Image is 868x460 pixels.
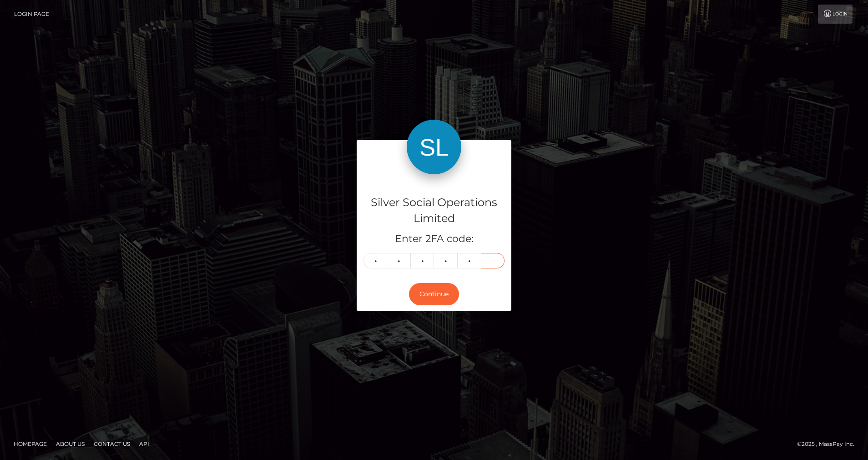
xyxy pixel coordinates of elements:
div: © 2025 , MassPay Inc. [797,439,861,449]
a: Login Page [14,5,49,24]
h5: Enter 2FA code: [363,232,505,246]
a: Homepage [10,437,50,451]
a: API [136,437,153,451]
h4: Silver Social Operations Limited [363,195,505,227]
img: Silver Social Operations Limited [407,120,461,174]
a: Login [818,5,853,24]
button: Continue [409,283,459,305]
a: Contact Us [90,437,134,451]
a: About Us [52,437,88,451]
